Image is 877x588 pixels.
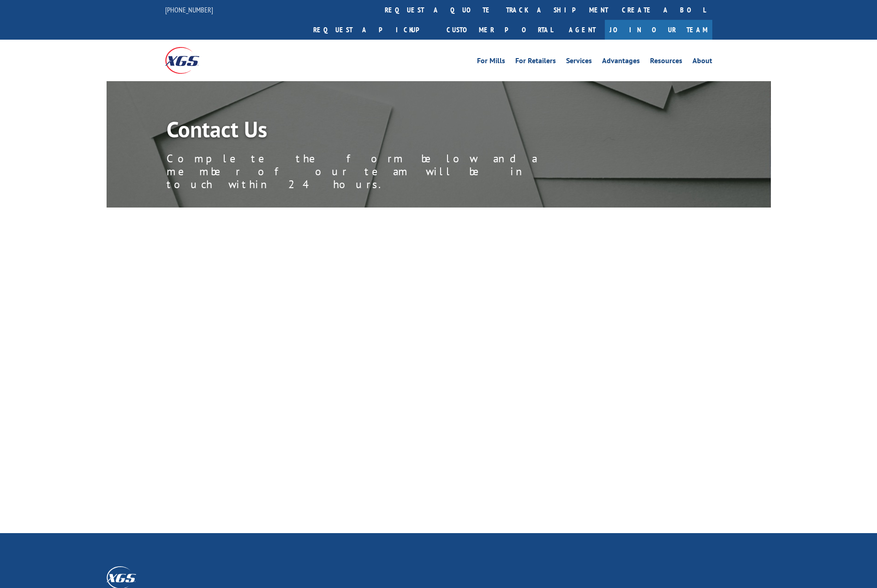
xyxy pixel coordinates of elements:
[165,5,213,14] a: [PHONE_NUMBER]
[650,57,682,67] a: Resources
[167,118,582,145] h1: Contact Us
[515,57,556,67] a: For Retailers
[602,57,640,67] a: Advantages
[605,20,712,40] a: Join Our Team
[560,20,605,40] a: Agent
[440,20,560,40] a: Customer Portal
[115,238,771,504] iframe: Form 0
[167,152,582,191] p: Complete the form below and a member of our team will be in touch within 24 hours.
[306,20,440,40] a: Request a pickup
[566,57,592,67] a: Services
[692,57,712,67] a: About
[477,57,505,67] a: For Mills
